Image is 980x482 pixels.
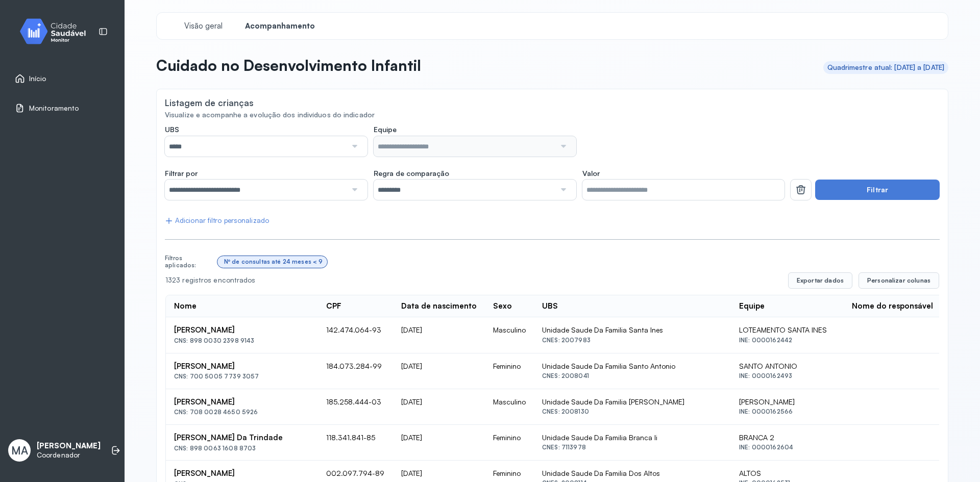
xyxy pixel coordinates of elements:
div: Sexo [493,301,512,311]
div: INE: 0000162442 [739,337,836,344]
span: Filtrar por [165,169,198,178]
div: SANTO ANTONIO [739,362,836,371]
button: Exportar dados [788,272,852,289]
div: Visualize e acompanhe a evolução dos indivíduos do indicador [165,111,940,119]
div: Unidade Saude Da Familia Santa Ines [542,325,723,335]
td: Masculino [485,317,534,353]
a: Monitoramento [15,103,110,113]
td: [DATE] [393,425,485,461]
div: CNS: 700 5005 7739 3057 [174,373,310,380]
td: Masculino [485,389,534,425]
span: Visão geral [184,21,223,31]
div: Listagem de crianças [165,97,254,108]
div: CNS: 898 0030 2398 9143 [174,337,310,344]
div: Unidade Saude Da Familia [PERSON_NAME] [542,397,723,407]
div: CNES: 7113978 [542,444,723,451]
div: CNES: 2008130 [542,408,723,415]
div: ALTOS [739,469,836,478]
div: Equipe [739,301,765,311]
td: [DATE] [393,389,485,425]
td: 142.474.064-93 [318,317,393,353]
div: [PERSON_NAME] [174,362,310,371]
p: Cuidado no Desenvolvimento Infantil [156,56,421,74]
div: [PERSON_NAME] Da Trindade [174,433,310,443]
div: [PERSON_NAME] [174,397,310,407]
div: 1323 registros encontrados [165,276,780,285]
span: Regra de comparação [374,169,449,178]
div: INE: 0000162604 [739,444,836,451]
div: [PERSON_NAME] [174,469,310,478]
div: UBS [542,301,558,311]
span: UBS [165,125,179,134]
button: Filtrar [815,180,940,200]
span: Início [29,74,46,83]
td: [DATE] [393,353,485,389]
div: LOTEAMENTO SANTA INES [739,325,836,335]
div: Data de nascimento [401,301,477,311]
div: INE: 0000162566 [739,408,836,415]
td: Feminino [485,353,534,389]
div: CNS: 898 0063 1608 8703 [174,445,310,452]
span: Personalizar colunas [867,276,930,285]
td: 118.341.841-85 [318,425,393,461]
div: Unidade Saude Da Familia Dos Altos [542,469,723,478]
div: Nº de consultas até 24 meses < 9 [224,258,323,265]
div: [PERSON_NAME] [739,397,836,407]
div: Filtros aplicados: [165,255,213,269]
p: Coordenador [37,451,101,460]
span: Acompanhamento [245,21,315,31]
span: MA [11,444,28,457]
a: Início [15,73,110,84]
p: [PERSON_NAME] [37,441,101,451]
span: Valor [582,169,600,178]
div: Quadrimestre atual: [DATE] a [DATE] [827,63,945,72]
td: [DATE] [393,317,485,353]
div: Unidade Saude Da Familia Santo Antonio [542,362,723,371]
img: monitor.svg [11,16,103,46]
td: Feminino [485,425,534,461]
span: Equipe [374,125,397,134]
div: BRANCA 2 [739,433,836,442]
span: Monitoramento [29,104,79,113]
td: 184.073.284-99 [318,353,393,389]
div: CNES: 2008041 [542,372,723,379]
div: Nome [174,301,197,311]
div: CNS: 708 0028 4650 5926 [174,409,310,416]
button: Personalizar colunas [859,272,939,289]
div: CNES: 2007983 [542,337,723,344]
div: Unidade Saude Da Familia Branca Ii [542,433,723,442]
div: INE: 0000162493 [739,372,836,379]
div: [PERSON_NAME] [174,325,310,335]
div: Nome do responsável [852,301,933,311]
td: 185.258.444-03 [318,389,393,425]
div: Adicionar filtro personalizado [165,216,269,225]
div: CPF [326,301,341,311]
